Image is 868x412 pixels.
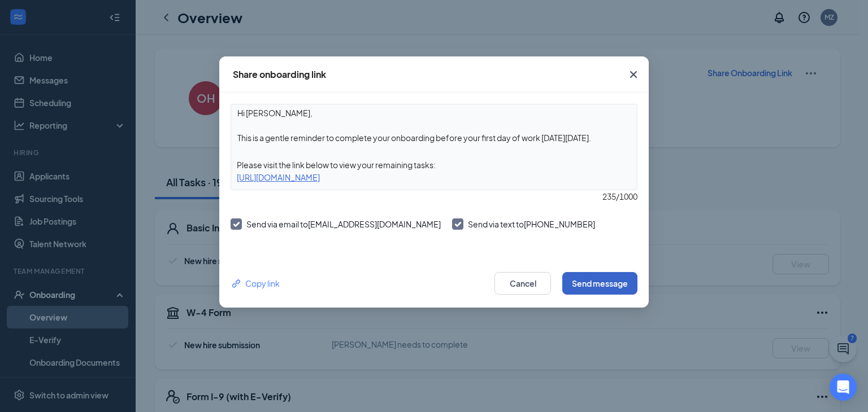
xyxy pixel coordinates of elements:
div: 235 / 1000 [231,190,637,203]
button: Send message [562,272,637,295]
div: Copy link [231,277,280,290]
textarea: Hi [PERSON_NAME], This is a gentle reminder to complete your onboarding before your first day of ... [231,104,637,146]
div: Share onboarding link [233,68,326,81]
svg: Link [231,278,242,290]
div: Please visit the link below to view your remaining tasks: [231,159,637,171]
button: Link Copy link [231,277,280,290]
span: Send via email to [EMAIL_ADDRESS][DOMAIN_NAME] [246,219,441,229]
div: [URL][DOMAIN_NAME] [231,171,637,183]
button: Close [618,56,649,93]
svg: Cross [627,68,640,81]
span: Send via text to [PHONE_NUMBER] [468,219,595,229]
button: Cancel [494,272,551,295]
div: Open Intercom Messenger [830,374,857,401]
